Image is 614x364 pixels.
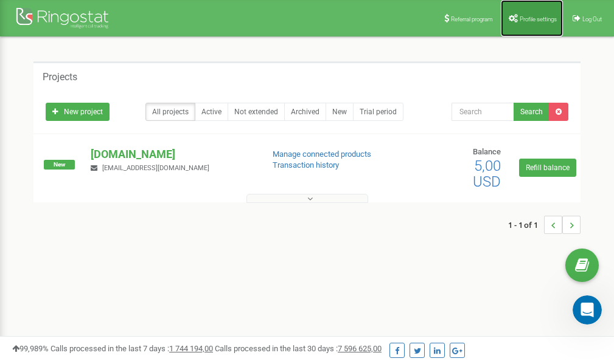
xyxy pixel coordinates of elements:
[195,103,228,121] a: Active
[326,103,354,121] a: New
[44,160,75,170] span: New
[46,103,110,121] a: New project
[145,103,195,121] a: All projects
[338,344,382,353] u: 7 596 625,00
[12,344,49,353] span: 99,989%
[452,103,514,121] input: Search
[102,164,209,172] span: [EMAIL_ADDRESS][DOMAIN_NAME]
[520,16,557,22] span: Profile settings
[508,204,581,246] nav: ...
[228,103,285,121] a: Not extended
[514,103,549,121] button: Search
[473,147,501,156] span: Balance
[169,344,213,353] u: 1 744 194,00
[573,295,602,325] iframe: Intercom live chat
[284,103,326,121] a: Archived
[51,344,213,353] span: Calls processed in the last 7 days :
[43,72,77,83] h5: Projects
[508,216,544,234] span: 1 - 1 of 1
[273,160,339,170] a: Transaction history
[519,159,576,177] a: Refill balance
[582,16,602,22] span: Log Out
[215,344,382,353] span: Calls processed in the last 30 days :
[91,146,253,162] p: [DOMAIN_NAME]
[451,16,493,22] span: Referral program
[473,157,501,190] span: 5,00 USD
[273,149,371,159] a: Manage connected products
[353,103,403,121] a: Trial period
